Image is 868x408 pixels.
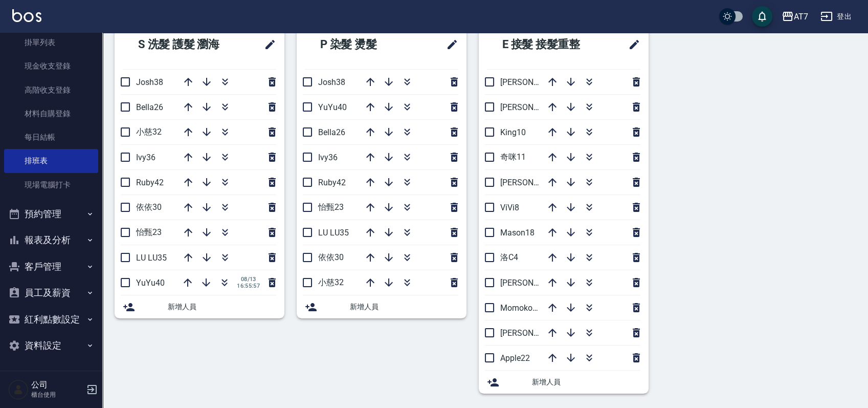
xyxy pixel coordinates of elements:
[297,295,466,318] div: 新增人員
[4,201,98,227] button: 預約管理
[136,77,163,87] span: Josh38
[4,173,98,197] a: 現場電腦打卡
[318,228,349,238] span: LU LU35
[500,127,526,137] span: King10
[318,277,344,287] span: 小慈32
[136,253,167,263] span: LU LU35
[4,149,98,173] a: 排班表
[136,278,165,288] span: YuYu40
[123,26,246,63] h2: S 洗髮 護髮 瀏海
[318,102,347,112] span: YuYu40
[237,283,260,289] span: 16:55:57
[31,380,83,390] h5: 公司
[318,202,344,212] span: 怡甄23
[350,302,458,312] span: 新增人員
[318,252,344,262] span: 依依30
[500,102,568,112] span: [PERSON_NAME] 5
[136,202,162,212] span: 依依30
[4,78,98,102] a: 高階收支登錄
[168,302,276,312] span: 新增人員
[777,6,812,27] button: AT7
[31,390,83,399] p: 櫃台使用
[500,303,542,313] span: Momoko12
[4,31,98,54] a: 掛單列表
[487,26,609,63] h2: E 接髮 接髮重整
[4,102,98,125] a: 材料自購登錄
[4,306,98,333] button: 紅利點數設定
[500,328,566,338] span: [PERSON_NAME]6
[4,253,98,280] button: 客戶管理
[136,178,164,187] span: Ruby42
[500,203,519,212] span: ViVi8
[794,10,808,23] div: AT7
[500,77,566,87] span: [PERSON_NAME]2
[4,54,98,78] a: 現金收支登錄
[136,153,155,162] span: Ivy36
[532,377,640,388] span: 新增人員
[440,32,458,57] span: 修改班表的標題
[500,178,566,187] span: [PERSON_NAME]7
[237,276,260,283] span: 08/13
[136,127,162,137] span: 小慈32
[12,9,41,22] img: Logo
[479,371,649,394] div: 新增人員
[136,227,162,237] span: 怡甄23
[752,6,772,27] button: save
[136,102,163,112] span: Bella26
[318,178,346,187] span: Ruby42
[500,278,566,288] span: [PERSON_NAME]9
[622,32,640,57] span: 修改班表的標題
[258,32,276,57] span: 修改班表的標題
[4,280,98,306] button: 員工及薪資
[500,252,518,262] span: 洛C4
[115,295,284,318] div: 新增人員
[318,153,338,162] span: Ivy36
[8,379,29,400] img: Person
[816,7,856,26] button: 登出
[305,26,416,63] h2: P 染髮 燙髮
[4,125,98,149] a: 每日結帳
[500,152,526,162] span: 奇咪11
[318,77,345,87] span: Josh38
[500,228,535,238] span: Mason18
[4,227,98,253] button: 報表及分析
[4,332,98,359] button: 資料設定
[318,127,345,137] span: Bella26
[500,353,530,363] span: Apple22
